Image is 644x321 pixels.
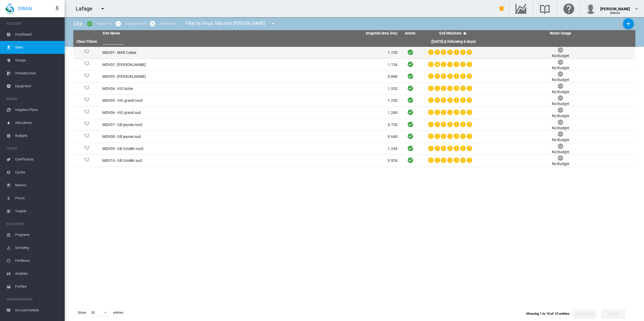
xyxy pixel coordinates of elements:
[75,74,98,80] div: Site Id: 32033
[250,107,399,119] td: 1.260
[15,129,60,142] span: Budgets
[15,304,60,317] span: Account Details
[84,121,90,128] img: 1.svg
[100,59,250,71] td: MDV02 - [PERSON_NAME]
[625,20,632,27] md-icon: icon-plus
[84,110,90,116] img: 1.svg
[100,47,250,59] td: MDV01 - MAR Cabes
[268,18,278,29] button: icon-menu-down
[73,155,635,167] tr: Site Id: 32040 MDV10 - GB Griollet sud 0.926 No Budget
[100,119,250,131] td: MDV07 - GB jeunes nord
[6,144,60,153] span: CROPS
[73,119,635,131] tr: Site Id: 32037 MDV07 - GB jeunes nord 0.720 No Budget
[149,20,156,27] md-icon: icon-cancel
[552,53,569,59] div: No Budget
[84,146,90,152] img: 1.svg
[15,80,60,93] span: Equipment
[15,103,60,116] span: Irrigation Plans
[77,39,97,44] a: Clear Filters
[75,97,98,104] div: Site Id: 32035
[250,83,399,95] td: 1.320
[73,83,635,95] tr: Site Id: 32034 MDV04 - VIO botte 1.320 No Budget
[562,5,575,12] md-icon: Click here for help
[73,20,83,27] span: Site
[6,19,60,28] span: ACCOUNT
[5,3,14,14] img: SWAN-Landscape-Logo-Colour-drop.png
[15,267,60,280] span: Analytes
[552,125,569,131] div: No Budget
[73,47,635,59] tr: Site Id: 32031 MDV01 - MAR Cabes 1.130 No Budget
[100,95,250,107] td: MDV05 - VIO grand nord
[552,137,569,143] div: No Budget
[100,131,250,143] td: MDV08 - GB jeunes sud
[552,113,569,119] div: No Budget
[100,143,250,155] td: MDV09 - GB Griollet nord
[6,95,60,103] span: WATER
[498,5,505,12] md-icon: icon-bell-ring
[100,71,250,83] td: MDV03 - [PERSON_NAME]
[73,143,635,155] tr: Site Id: 32039 MDV09 - GB Griollet nord 1.249 No Budget
[15,228,60,241] span: Programs
[526,312,570,316] span: Showing 1 to 10 of 10 entries
[552,161,569,167] div: No Budget
[421,37,486,47] th: ([DATE] & following 6 days)
[400,30,421,37] th: Active
[15,241,60,254] span: Sampling
[75,146,98,152] div: Site Id: 32039
[15,41,60,54] span: Sites
[250,71,399,83] td: 0.840
[250,119,399,131] td: 0.720
[15,166,60,179] span: Cycles
[73,95,635,107] tr: Site Id: 32035 MDV05 - VIO grand nord 1.250 No Budget
[15,54,60,67] span: Groups
[84,158,90,164] img: 1.svg
[84,50,90,56] img: 1.svg
[99,5,106,12] md-icon: icon-menu-down
[623,18,634,29] button: Add New Site, define start date
[100,155,250,167] td: MDV10 - GB Griollet sud
[600,4,630,9] div: [PERSON_NAME]
[15,116,60,129] span: Allocations
[496,3,507,14] button: icon-bell-ring
[75,86,98,92] div: Site Id: 32034
[250,59,399,71] td: 1.154
[250,95,399,107] td: 1.250
[270,20,276,27] md-icon: icon-menu-down
[250,155,399,167] td: 0.926
[160,21,176,26] div: Archived: 0
[15,254,60,267] span: Fertilisers
[84,74,90,80] img: 1.svg
[125,21,146,26] div: Suspended: 0
[84,86,90,92] img: 1.svg
[573,309,596,319] button: Previous
[6,295,60,304] span: ADMINISTRATION
[54,5,60,12] md-icon: icon-pin
[84,97,90,104] img: 1.svg
[250,30,399,37] th: Irrigated Area (Ha)
[601,309,625,319] button: Next
[15,67,60,80] span: Infrastructure
[181,18,280,29] div: Filter by Group: Mas d'en [PERSON_NAME]
[75,134,98,140] div: Site Id: 32038
[15,192,60,205] span: Prices
[15,153,60,166] span: Coefficients
[84,61,90,68] img: 1.svg
[633,5,640,12] md-icon: icon-chevron-down
[421,30,486,37] th: Soil Moisture
[100,30,250,37] th: Site Name
[73,131,635,143] tr: Site Id: 32038 MDV08 - GB jeunes sud 0.640 No Budget
[97,3,108,14] button: icon-menu-down
[15,28,60,41] span: Dashboard
[86,20,93,27] md-icon: icon-checkbox-marked-circle
[100,83,250,95] td: MDV04 - VIO botte
[250,131,399,143] td: 0.640
[462,30,468,37] md-icon: icon-help-circle
[75,110,98,116] div: Site Id: 32036
[610,11,621,14] span: (Admin)
[552,77,569,83] div: No Budget
[73,107,635,119] tr: Site Id: 32036 MDV06 - VIO grand sud 1.260 No Budget
[552,89,569,95] div: No Budget
[250,143,399,155] td: 1.249
[552,149,569,155] div: No Budget
[15,280,60,293] span: Profiles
